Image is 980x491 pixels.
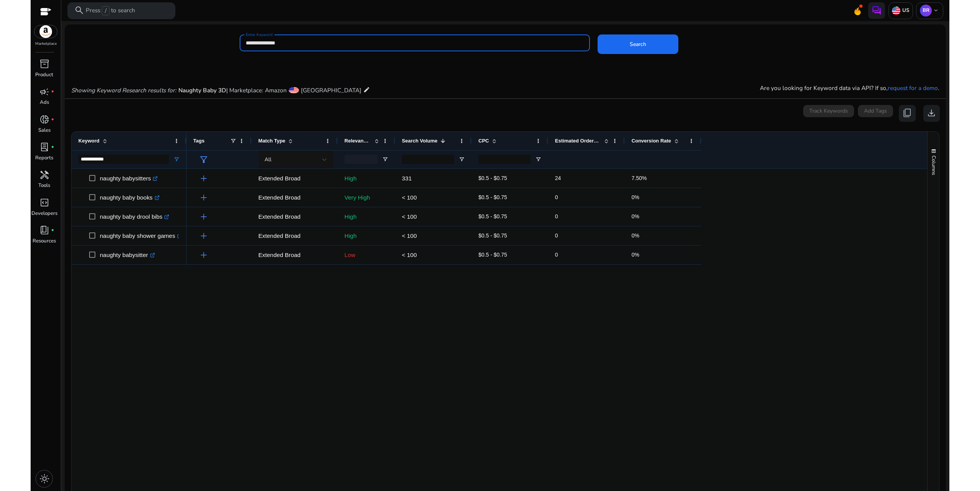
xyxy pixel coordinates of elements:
[258,209,331,224] p: Extended Broad
[246,32,273,37] mat-label: Enter Keyword
[632,213,639,219] span: 0%
[265,156,271,163] span: All
[78,155,169,164] input: Keyword Filter Input
[632,232,639,239] span: 0%
[923,105,940,122] button: download
[226,86,287,94] span: | Marketplace: Amazon
[345,138,371,144] span: Relevance Score
[51,229,54,232] span: fiber_manual_record
[39,225,49,235] span: book_4
[402,232,417,239] span: < 100
[31,57,58,85] a: inventory_2Product
[173,156,180,162] button: Open Filter Menu
[33,237,56,245] p: Resources
[345,170,388,186] p: High
[479,232,507,239] span: $0.5 - $0.75
[402,252,417,258] span: < 100
[598,34,678,54] button: Search
[301,86,361,94] span: [GEOGRAPHIC_DATA]
[555,213,558,219] span: 0
[632,194,639,200] span: 0%
[258,190,331,205] p: Extended Broad
[31,168,58,196] a: handymanTools
[402,194,417,201] span: < 100
[51,118,54,121] span: fiber_manual_record
[39,87,49,97] span: campaign
[555,252,558,258] span: 0
[199,193,209,203] span: add
[555,175,561,181] span: 24
[102,6,109,15] span: /
[39,198,49,208] span: code_blocks
[100,170,158,186] p: naughty babysitters
[632,138,671,144] span: Conversion Rate
[31,210,57,218] p: Developers
[479,138,489,144] span: CPC
[39,59,49,69] span: inventory_2
[402,175,412,182] span: 331
[39,115,49,124] span: donut_small
[86,6,135,15] p: Press to search
[199,155,209,165] span: filter_alt
[31,141,58,168] a: lab_profilefiber_manual_recordReports
[479,175,507,181] span: $0.5 - $0.75
[930,155,937,175] span: Columns
[630,40,646,48] span: Search
[40,99,49,106] p: Ads
[35,154,53,162] p: Reports
[258,170,331,186] p: Extended Broad
[920,5,932,16] p: BR
[199,250,209,260] span: add
[51,90,54,93] span: fiber_manual_record
[926,108,936,118] span: download
[382,156,388,162] button: Open Filter Menu
[51,146,54,149] span: fiber_manual_record
[479,252,507,258] span: $0.5 - $0.75
[199,173,209,183] span: add
[71,86,176,94] i: Showing Keyword Research results for:
[258,138,286,144] span: Match Type
[31,113,58,141] a: donut_smallfiber_manual_recordSales
[39,474,49,484] span: light_mode
[39,142,49,152] span: lab_profile
[345,209,388,224] p: High
[199,231,209,241] span: add
[38,182,50,190] p: Tools
[479,155,531,164] input: CPC Filter Input
[402,138,438,144] span: Search Volume
[363,85,370,95] mat-icon: edit
[900,7,909,14] p: US
[193,138,204,144] span: Tags
[555,232,558,239] span: 0
[31,85,58,113] a: campaignfiber_manual_recordAds
[100,228,182,244] p: naughty baby shower games
[479,194,507,200] span: $0.5 - $0.75
[345,190,388,205] p: Very High
[555,138,601,144] span: Estimated Orders/Month
[892,7,900,15] img: us.svg
[632,252,639,258] span: 0%
[35,71,53,79] p: Product
[933,7,939,14] span: keyboard_arrow_down
[34,25,57,38] img: amazon.svg
[199,212,209,222] span: add
[632,175,647,181] span: 7.50%
[459,156,465,162] button: Open Filter Menu
[78,138,100,144] span: Keyword
[345,247,388,263] p: Low
[100,209,169,224] p: naughty baby drool bibs
[402,213,417,220] span: < 100
[100,190,160,205] p: naughty baby books
[178,86,226,94] span: Naughty Baby 3D
[555,194,558,200] span: 0
[258,228,331,244] p: Extended Broad
[31,196,58,224] a: code_blocksDevelopers
[39,170,49,180] span: handyman
[888,84,938,92] a: request for a demo
[760,83,939,92] p: Are you looking for Keyword data via API? If so, .
[100,247,155,263] p: naughty babysitter
[31,224,58,251] a: book_4fiber_manual_recordResources
[345,228,388,244] p: High
[535,156,541,162] button: Open Filter Menu
[258,247,331,263] p: Extended Broad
